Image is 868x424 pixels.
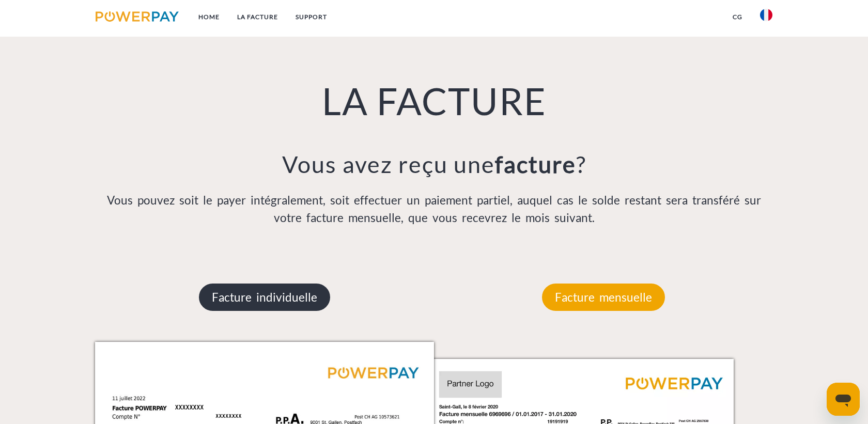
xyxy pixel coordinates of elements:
img: logo-powerpay.svg [96,11,179,22]
img: fr [760,9,772,21]
b: facture [495,150,576,178]
a: LA FACTURE [228,8,287,26]
iframe: Bouton de lancement de la fenêtre de messagerie [827,383,860,416]
a: Home [190,8,228,26]
h3: Vous avez reçu une ? [95,150,773,179]
a: Support [287,8,336,26]
p: Vous pouvez soit le payer intégralement, soit effectuer un paiement partiel, auquel cas le solde ... [95,192,773,227]
p: Facture mensuelle [542,284,665,311]
p: Facture individuelle [199,284,330,311]
a: CG [724,8,751,26]
h1: LA FACTURE [95,77,773,124]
